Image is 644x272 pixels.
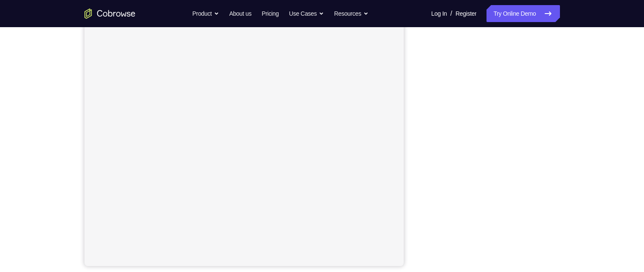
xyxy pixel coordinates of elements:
a: Go to the home page [84,8,135,19]
button: Use Cases [289,5,324,22]
a: About us [229,5,251,22]
button: Resources [334,5,368,22]
a: Register [456,5,476,22]
a: Pricing [262,5,278,22]
button: Product [192,5,219,22]
a: Log In [431,5,447,22]
span: / [450,8,452,19]
a: Try Online Demo [487,5,560,22]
